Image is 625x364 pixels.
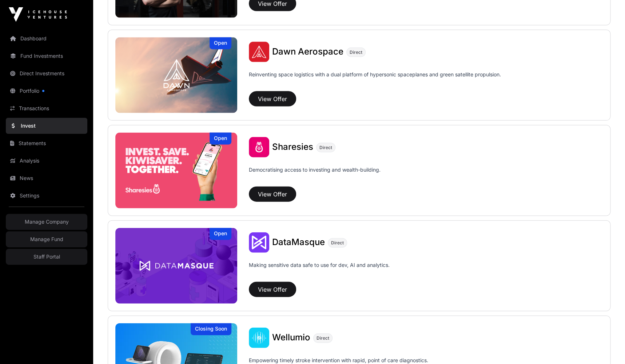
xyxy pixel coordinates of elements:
a: Manage Company [6,214,87,230]
button: View Offer [249,282,296,297]
a: DataMasque [272,238,325,247]
span: Direct [350,49,362,55]
img: Dawn Aerospace [115,37,237,113]
a: Settings [6,188,87,204]
button: View Offer [249,187,296,202]
a: Fund Investments [6,48,87,64]
img: Sharesies [249,137,269,157]
a: DataMasqueOpen [115,228,237,304]
a: Dawn Aerospace [272,47,343,57]
p: Making sensitive data safe to use for dev, AI and analytics. [249,261,390,279]
div: Closing Soon [191,323,231,335]
a: Dawn AerospaceOpen [115,37,237,113]
a: Sharesies [272,143,313,152]
div: Open [210,133,231,145]
a: SharesiesOpen [115,133,237,208]
img: DataMasque [249,232,269,253]
span: Direct [317,335,329,341]
img: DataMasque [115,228,237,304]
a: Analysis [6,153,87,169]
a: Statements [6,135,87,151]
a: Wellumio [272,333,310,343]
img: Dawn Aerospace [249,42,269,62]
span: Wellumio [272,332,310,343]
p: Democratising access to investing and wealth-building. [249,166,381,184]
a: Transactions [6,100,87,116]
p: Reinventing space logistics with a dual platform of hypersonic spaceplanes and green satellite pr... [249,71,501,88]
div: Open [210,37,231,49]
button: View Offer [249,91,296,107]
a: Invest [6,118,87,134]
a: Manage Fund [6,231,87,247]
a: Staff Portal [6,249,87,265]
a: News [6,170,87,186]
span: Sharesies [272,141,313,152]
span: Direct [319,145,332,151]
span: DataMasque [272,237,325,247]
a: Dashboard [6,31,87,47]
div: Open [210,228,231,240]
img: Sharesies [115,133,237,208]
img: Wellumio [249,328,269,348]
a: Direct Investments [6,65,87,81]
img: Icehouse Ventures Logo [9,7,67,22]
span: Direct [331,240,344,246]
span: Dawn Aerospace [272,46,343,57]
iframe: Chat Widget [589,329,625,364]
a: Portfolio [6,83,87,99]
